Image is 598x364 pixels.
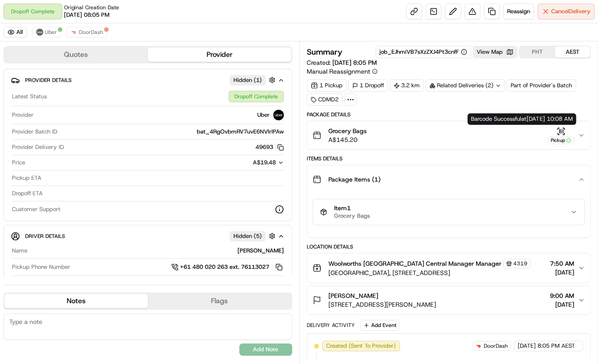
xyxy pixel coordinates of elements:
[307,67,370,76] span: Manual Reassignment
[473,46,517,58] button: View Map
[307,155,591,162] div: Items Details
[307,322,355,329] div: Delivery Activity
[64,11,109,19] span: [DATE] 08:05 PM
[12,174,41,182] span: Pickup ETA
[548,127,574,144] button: Pickup
[360,320,399,331] button: Add Event
[12,205,60,213] span: Customer Support
[348,79,388,92] div: 1 Dropoff
[328,268,530,277] span: [GEOGRAPHIC_DATA], [STREET_ADDRESS]
[326,342,396,350] span: Created (Sent To Provider)
[253,159,276,166] span: A$19.48
[12,247,27,255] span: Name
[12,111,34,119] span: Provider
[4,294,148,308] button: Notes
[475,342,482,349] img: doordash_logo_v2.png
[307,111,591,118] div: Package Details
[550,268,574,277] span: [DATE]
[518,342,536,350] span: [DATE]
[538,342,575,350] span: 8:05 PM AEST
[25,77,71,84] span: Provider Details
[45,29,57,36] span: Uber
[551,7,590,15] span: Cancel Delivery
[328,175,380,184] span: Package Items ( 1 )
[12,128,57,136] span: Provider Batch ID
[12,189,43,197] span: Dropoff ETA
[11,229,285,243] button: Driver DetailsHidden (5)
[229,230,278,241] button: Hidden (5)
[70,29,77,36] img: doordash_logo_v2.png
[334,204,370,212] span: Item 1
[171,262,284,272] a: +61 480 020 263 ext. 76113027
[328,126,367,135] span: Grocery Bags
[425,79,505,92] div: Related Deliveries (2)
[206,159,284,167] button: A$19.48
[180,263,269,271] span: +61 480 020 263 ext. 76113027
[256,143,284,151] button: 49693
[64,4,119,11] span: Original Creation Date
[66,27,107,37] button: DoorDash
[548,137,574,144] div: Pickup
[307,165,590,193] button: Package Items (1)
[307,243,591,250] div: Location Details
[257,111,270,119] span: Uber
[273,110,284,120] img: uber-new-logo.jpeg
[12,93,47,100] span: Latest Status
[513,260,527,267] span: 4319
[233,76,262,84] span: Hidden ( 1 )
[328,135,367,144] span: A$145.20
[229,74,278,85] button: Hidden (1)
[390,79,424,92] div: 3.2 km
[197,128,284,136] span: bat_4RgOvbmRV7uvE6NVlrIPAw
[307,48,342,56] h3: Summary
[307,79,346,92] div: 1 Pickup
[328,291,378,300] span: [PERSON_NAME]
[12,263,70,271] span: Pickup Phone Number
[550,259,574,268] span: 7:50 AM
[307,58,377,67] span: Created:
[32,27,61,37] button: Uber
[503,4,534,19] button: Reassign
[12,159,25,167] span: Price
[550,291,574,300] span: 9:00 AM
[328,259,501,268] span: Woolworths [GEOGRAPHIC_DATA] Central Manager Manager
[519,46,555,58] button: PHT
[307,93,342,106] div: CDMD2
[555,46,590,58] button: AEST
[307,286,590,314] button: [PERSON_NAME][STREET_ADDRESS][PERSON_NAME]9:00 AM[DATE]
[538,4,594,19] button: CancelDelivery
[4,48,148,62] button: Quotes
[484,342,508,349] span: DoorDash
[332,59,377,67] span: [DATE] 8:05 PM
[467,113,576,125] div: Barcode Successful
[31,247,284,255] div: [PERSON_NAME]
[307,193,590,238] div: Package Items (1)
[334,212,370,219] span: Grocery Bags
[4,27,27,37] button: All
[307,253,590,282] button: Woolworths [GEOGRAPHIC_DATA] Central Manager Manager4319[GEOGRAPHIC_DATA], [STREET_ADDRESS]7:50 A...
[25,233,65,240] span: Driver Details
[328,300,436,309] span: [STREET_ADDRESS][PERSON_NAME]
[307,67,377,76] button: Manual Reassignment
[148,48,291,62] button: Provider
[307,121,590,149] button: Grocery BagsA$145.20Pickup
[79,29,103,36] span: DoorDash
[12,143,64,151] span: Provider Delivery ID
[313,199,585,225] button: Item1Grocery Bags
[11,73,285,87] button: Provider DetailsHidden (1)
[233,232,262,240] span: Hidden ( 5 )
[507,7,530,15] span: Reassign
[521,115,572,123] span: at [DATE] 10:08 AM
[550,300,574,309] span: [DATE]
[148,294,291,308] button: Flags
[380,48,467,56] button: job_EJhmiVB7sXzZXJ4Pt3cnfF
[36,29,43,36] img: uber-new-logo.jpeg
